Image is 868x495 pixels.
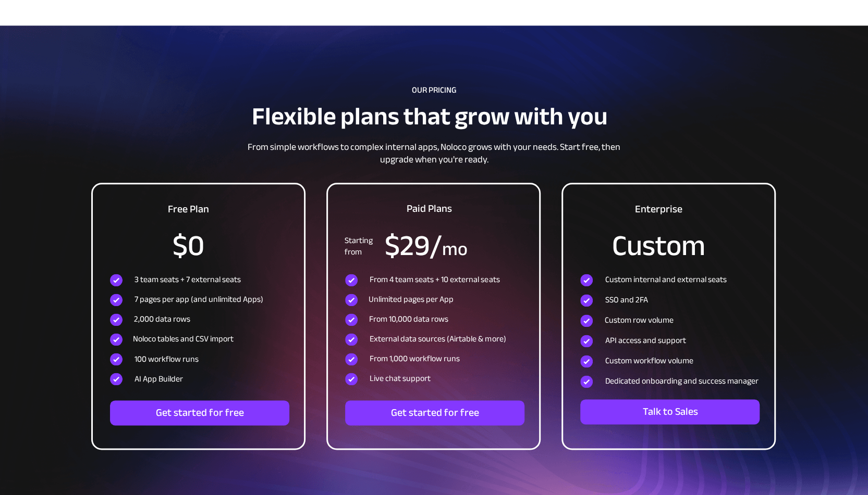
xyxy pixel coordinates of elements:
span: From 4 team seats + 10 external seats [370,272,499,287]
span: 2,000 data rows [134,311,190,327]
span: Noloco tables and CSV import [133,331,234,347]
span: Custom workflow volume [605,353,693,369]
a: Get started for free [345,400,524,425]
span: OUR PRICING [412,82,457,98]
span: Free Plan [168,199,209,219]
span: Starting from [345,233,373,260]
span: Talk to Sales [580,405,760,418]
span: Unlimited pages per App [369,291,454,307]
span: SSO and 2FA [605,292,647,308]
span: 3 team seats + 7 external seats [135,272,241,287]
a: Get started for free [110,400,289,425]
span: 100 workflow runs [135,351,199,367]
span: Paid Plans [407,199,452,218]
span: From 10,000 data rows [369,311,448,327]
span: Get started for free [110,407,289,419]
span: External data sources (Airtable & more) [370,331,506,347]
span: AI App Builder [135,371,183,387]
span: API access and support [605,333,686,348]
span: From simple workflows to complex internal apps, Noloco grows with your needs. Start free, then up... [248,138,620,168]
span: Flexible plans that grow with you [252,93,608,140]
span: Get started for free [345,407,524,419]
span: Custom row volume [604,312,673,328]
span: 7 pages per app (and unlimited Apps) [135,291,263,307]
span: Custom internal and external seats [605,272,726,287]
span: Enterprise [635,199,682,219]
span: mo [442,232,468,266]
span: $0 [173,219,204,273]
span: Dedicated onboarding and success manager [605,373,758,389]
a: Talk to Sales [580,399,760,424]
span: Live chat support [370,371,431,386]
span: From 1,000 workflow runs [370,351,460,366]
span: Custom [612,219,705,273]
span: $29/ [385,219,442,273]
